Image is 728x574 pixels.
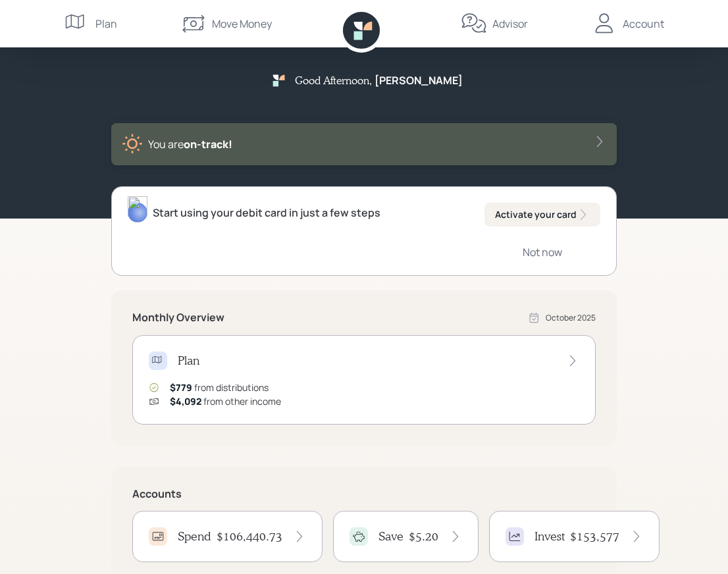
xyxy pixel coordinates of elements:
button: Activate your card [484,203,600,226]
h4: Plan [178,353,199,368]
img: michael-russo-headshot.png [128,196,147,222]
h4: $5.20 [409,529,438,544]
div: Start using your debit card in just a few steps [153,205,380,221]
span: $779 [170,381,192,394]
h4: Invest [534,529,565,544]
h4: $153,577 [570,529,619,544]
h5: Accounts [132,488,596,500]
div: Account [623,16,664,32]
span: on‑track! [184,137,232,151]
img: sunny-XHVQM73Q.digested.png [122,134,143,155]
h4: $106,440.73 [217,529,282,544]
div: Not now [523,245,562,259]
div: Activate your card [495,208,590,221]
h4: Save [378,529,403,544]
span: $4,092 [170,395,201,407]
h5: [PERSON_NAME] [375,74,463,87]
div: Plan [95,16,117,32]
div: You are [148,136,232,152]
div: from other income [170,394,281,408]
h5: Good Afternoon , [295,74,372,86]
h4: Spend [178,529,211,544]
div: Advisor [492,16,528,32]
div: Move Money [212,16,272,32]
h5: Monthly Overview [132,311,224,324]
div: from distributions [170,380,269,394]
div: October 2025 [546,312,596,324]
